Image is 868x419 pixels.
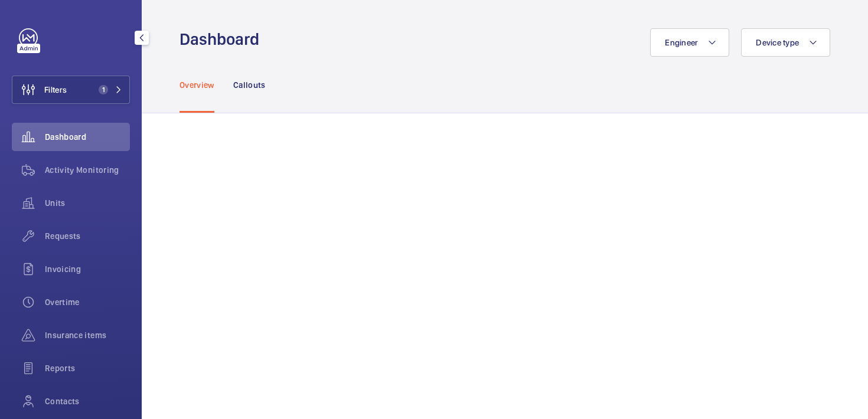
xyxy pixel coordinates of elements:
[180,28,266,50] h1: Dashboard
[180,79,214,91] p: Overview
[45,329,130,341] span: Insurance items
[45,197,130,209] span: Units
[650,28,729,57] button: Engineer
[45,230,130,242] span: Requests
[756,38,799,47] span: Device type
[45,296,130,308] span: Overtime
[12,76,130,104] button: Filters1
[99,85,108,94] span: 1
[45,263,130,275] span: Invoicing
[741,28,830,57] button: Device type
[45,164,130,176] span: Activity Monitoring
[45,131,130,143] span: Dashboard
[665,38,698,47] span: Engineer
[44,84,67,96] span: Filters
[233,79,266,91] p: Callouts
[45,395,130,407] span: Contacts
[45,362,130,374] span: Reports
